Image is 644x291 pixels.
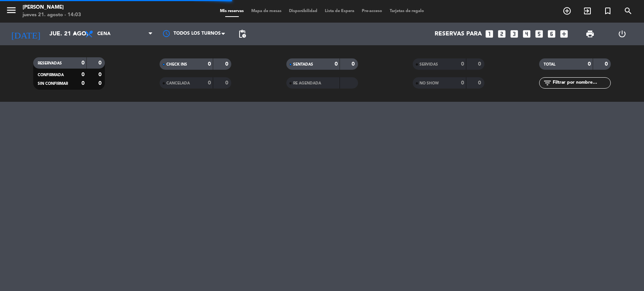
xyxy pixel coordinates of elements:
i: power_settings_new [618,29,627,38]
i: menu [6,5,17,16]
span: CANCELADA [166,81,190,85]
strong: 0 [81,81,85,86]
strong: 0 [478,80,483,86]
i: [DATE] [6,26,46,42]
span: TOTAL [544,63,555,66]
strong: 0 [225,80,230,86]
span: RE AGENDADA [293,81,321,85]
div: jueves 21. agosto - 14:03 [23,11,81,19]
span: Disponibilidad [285,9,321,13]
span: SIN CONFIRMAR [38,82,68,86]
strong: 0 [98,81,103,86]
input: Filtrar por nombre... [552,79,610,87]
span: CHECK INS [166,63,187,66]
strong: 0 [335,61,338,67]
i: looks_6 [547,29,556,39]
span: Mapa de mesas [247,9,285,13]
span: Reservas para [435,31,482,38]
i: looks_one [484,29,494,39]
span: SERVIDAS [420,63,438,66]
span: SENTADAS [293,63,313,66]
strong: 0 [478,61,483,67]
span: RESERVADAS [38,61,62,65]
i: turned_in_not [603,6,612,15]
span: Tarjetas de regalo [386,9,428,13]
span: pending_actions [238,29,247,38]
strong: 0 [461,61,464,67]
span: Lista de Espera [321,9,358,13]
i: looks_two [497,29,507,39]
i: arrow_drop_down [70,29,79,38]
i: looks_4 [522,29,532,39]
span: print [586,29,595,38]
span: Mis reservas [216,9,247,13]
i: search [624,6,633,15]
span: NO SHOW [420,81,439,85]
i: looks_3 [509,29,519,39]
span: CONFIRMADA [38,73,64,77]
div: LOG OUT [606,23,638,45]
div: [PERSON_NAME] [23,4,81,11]
strong: 0 [588,61,591,67]
strong: 0 [81,72,85,77]
strong: 0 [352,61,356,67]
span: Pre-acceso [358,9,386,13]
strong: 0 [461,80,464,86]
i: looks_5 [534,29,544,39]
i: filter_list [543,78,552,87]
span: Cena [97,31,111,37]
strong: 0 [98,72,103,77]
strong: 0 [208,80,211,86]
strong: 0 [225,61,230,67]
strong: 0 [98,60,103,66]
strong: 0 [81,60,85,66]
strong: 0 [605,61,609,67]
button: menu [6,5,17,18]
i: add_circle_outline [563,6,572,15]
i: add_box [559,29,569,39]
strong: 0 [208,61,211,67]
i: exit_to_app [583,6,592,15]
